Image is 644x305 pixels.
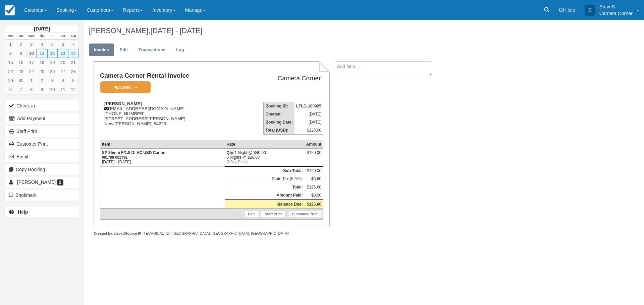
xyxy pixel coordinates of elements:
a: Pending [100,81,148,93]
h2: Camera Corner [236,75,321,82]
a: 6 [5,85,16,94]
th: Booking ID: [264,102,294,110]
a: Staff Print [261,211,285,217]
strong: Source IP: [125,231,143,235]
i: Help [559,8,564,12]
div: SteveS [TECHNICAL_ID] ([GEOGRAPHIC_DATA], [GEOGRAPHIC_DATA], [GEOGRAPHIC_DATA]) [94,231,329,236]
a: 25 [37,67,47,76]
a: 23 [16,67,26,76]
a: 1 [5,40,16,49]
a: 14 [68,49,78,58]
a: 4 [58,76,68,85]
a: 12 [47,49,58,58]
span: [DATE] - [DATE] [150,26,202,35]
th: Rate [225,140,305,149]
a: 27 [58,67,68,76]
a: 16 [16,58,26,67]
a: 8 [5,49,16,58]
em: Pending [100,81,151,93]
a: Transactions [133,44,170,57]
a: 24 [26,67,37,76]
a: 18 [37,58,47,67]
td: State Tax (5.5%): [225,175,305,183]
h1: [PERSON_NAME], [89,27,562,35]
th: Wed [26,32,37,40]
a: 11 [37,49,47,58]
a: 1 [26,76,37,85]
a: 26 [47,67,58,76]
a: 20 [58,58,68,67]
a: 15 [5,58,16,67]
a: Edit [244,211,258,217]
button: Check-in [5,100,79,111]
strong: LFLG-100925 [296,104,321,108]
button: Bookmark [5,190,79,201]
th: Sub-Total: [225,167,305,175]
b: Help [18,209,28,215]
a: 12 [68,85,78,94]
strong: [DATE] [34,26,50,31]
button: Email [5,151,79,162]
a: 2 [16,40,26,49]
a: 10 [47,85,58,94]
a: 28 [68,67,78,76]
a: Customer Print [5,139,79,149]
a: 4 [37,40,47,49]
a: 3 [47,76,58,85]
th: Thu [37,32,47,40]
a: 29 [5,76,16,85]
button: Add Payment [5,113,79,124]
a: 5 [47,40,58,49]
div: S [585,5,595,16]
a: 7 [16,85,26,94]
a: 13 [58,49,68,58]
a: [PERSON_NAME] 2 [5,177,79,187]
strong: Qty [226,150,234,155]
span: 2 [57,179,63,185]
th: Mon [5,32,16,40]
strong: SP 35mm F/1.8 Di VC USD Canon [102,150,165,160]
td: 1 Night @ $40.00 3 Nights @ $26.67 [225,149,305,166]
th: Sat [58,32,68,40]
a: 11 [58,85,68,94]
th: Fri [47,32,58,40]
a: 21 [68,58,78,67]
a: 2 [37,76,47,85]
strong: $126.60 [307,202,321,207]
a: 6 [58,40,68,49]
a: 7 [68,40,78,49]
a: Help [5,207,79,217]
a: 3 [26,40,37,49]
a: 9 [37,85,47,94]
a: 9 [16,49,26,58]
td: [DATE] [294,110,323,118]
span: [PERSON_NAME] [17,179,56,185]
a: 19 [47,58,58,67]
td: $120.00 [305,167,323,175]
a: 5 [68,76,78,85]
img: checkfront-main-nav-mini-logo.png [5,5,15,15]
th: Total (USD): [264,126,294,135]
p: SteveS [599,3,633,10]
th: Balance Due: [225,200,305,209]
th: Amount Paid: [225,191,305,200]
td: [DATE] [294,118,323,126]
a: 17 [26,58,37,67]
th: Booking Date: [264,118,294,126]
a: Invoice [89,44,114,57]
a: 10 [26,49,37,58]
th: Item [100,140,225,149]
p: Camera Corner [599,10,633,17]
td: $126.60 [305,183,323,192]
h1: Camera Corner Rental Invoice [100,72,234,79]
div: $120.00 [306,150,321,160]
em: (3 Day Price) [226,160,303,164]
th: Tue [16,32,26,40]
td: $126.60 [294,126,323,135]
th: Total: [225,183,305,192]
a: Customer Print [288,211,321,217]
strong: Created by: [94,231,113,235]
a: 22 [5,67,16,76]
a: Staff Print [5,126,79,137]
span: Help [565,7,575,13]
